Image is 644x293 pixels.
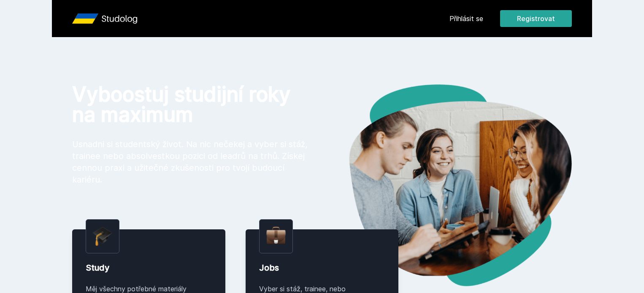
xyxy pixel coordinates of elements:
[72,84,308,125] h1: Vyboostuj studijní roky na maximum
[322,84,572,286] img: hero.png
[500,10,572,27] button: Registrovat
[72,138,308,185] p: Usnadni si studentský život. Na nic nečekej a vyber si stáž, trainee nebo absolvestkou pozici od ...
[266,225,286,246] img: briefcase.png
[86,262,212,274] div: Study
[449,13,483,24] a: Přihlásit se
[93,226,112,246] img: graduation-cap.png
[259,262,385,274] div: Jobs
